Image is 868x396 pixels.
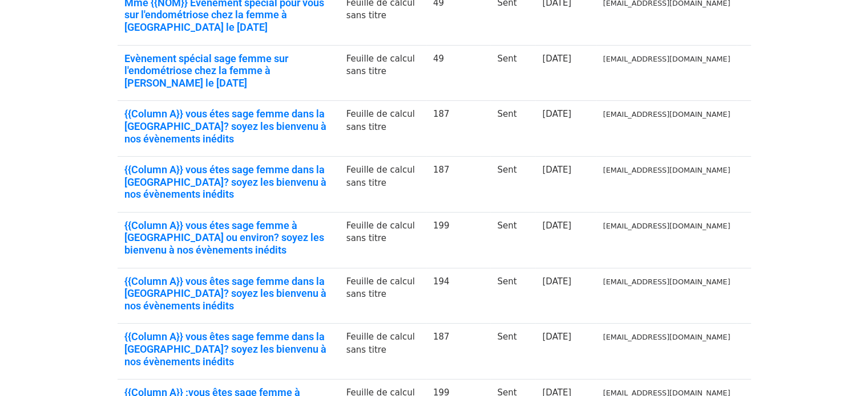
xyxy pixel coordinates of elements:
a: [DATE] [542,54,571,64]
div: Widget de chat [811,341,868,396]
a: {{Column A}} vous étes sage femme dans la [GEOGRAPHIC_DATA]? soyez les bienvenu à nos évènements ... [124,164,333,201]
a: {{Column A}} vous êtes sage femme dans la [GEOGRAPHIC_DATA]? soyez les bienvenu à nos évènements ... [124,275,333,312]
td: 199 [426,212,491,268]
td: 49 [426,45,491,101]
a: [DATE] [542,276,571,287]
a: [DATE] [542,109,571,119]
td: 187 [426,157,491,213]
td: Feuille de calcul sans titre [340,101,426,157]
small: [EMAIL_ADDRESS][DOMAIN_NAME] [603,222,730,230]
small: [EMAIL_ADDRESS][DOMAIN_NAME] [603,277,730,286]
td: Sent [490,45,535,101]
iframe: Chat Widget [811,341,868,396]
td: 187 [426,324,491,379]
td: Sent [490,101,535,157]
td: 194 [426,268,491,324]
td: 187 [426,101,491,157]
td: Sent [490,324,535,379]
a: {{Column A}} vous êtes sage femme dans la [GEOGRAPHIC_DATA]? soyez les bienvenu à nos évènements ... [124,330,333,368]
td: Sent [490,212,535,268]
a: {{Column A}} vous étes sage femme dans la [GEOGRAPHIC_DATA]? soyez les bienvenu à nos évènements ... [124,108,333,145]
td: Sent [490,157,535,213]
td: Feuille de calcul sans titre [340,212,426,268]
small: [EMAIL_ADDRESS][DOMAIN_NAME] [603,333,730,341]
td: Feuille de calcul sans titre [340,324,426,379]
small: [EMAIL_ADDRESS][DOMAIN_NAME] [603,110,730,119]
td: Feuille de calcul sans titre [340,45,426,101]
td: Sent [490,268,535,324]
td: Feuille de calcul sans titre [340,268,426,324]
td: Feuille de calcul sans titre [340,157,426,213]
a: Evènement spécial sage femme sur l'endométriose chez la femme à [PERSON_NAME] le [DATE] [124,52,333,89]
a: {{Column A}} vous étes sage femme à [GEOGRAPHIC_DATA] ou environ? soyez les bienvenu à nos évènem... [124,219,333,256]
small: [EMAIL_ADDRESS][DOMAIN_NAME] [603,55,730,63]
small: [EMAIL_ADDRESS][DOMAIN_NAME] [603,166,730,174]
a: [DATE] [542,221,571,231]
a: [DATE] [542,165,571,175]
a: [DATE] [542,332,571,342]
